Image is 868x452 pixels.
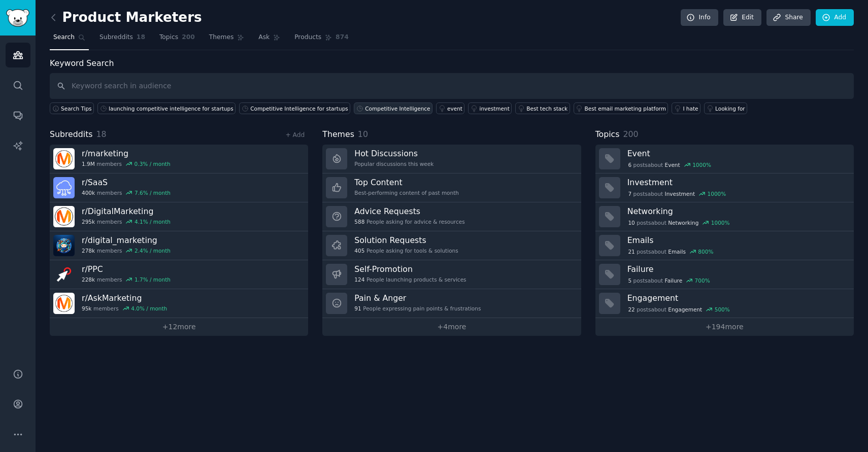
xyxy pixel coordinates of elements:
[354,276,466,283] div: People launching products & services
[354,264,466,274] h3: Self-Promotion
[692,161,711,168] div: 1000 %
[672,102,700,114] a: I hate
[711,219,730,226] div: 1000 %
[53,33,75,42] span: Search
[628,277,631,284] span: 5
[627,305,731,314] div: post s about
[82,148,171,159] h3: r/ marketing
[627,160,712,169] div: post s about
[628,161,631,168] span: 6
[97,102,236,114] a: launching competitive intelligence for startups
[99,33,133,42] span: Subreddits
[354,189,459,196] div: Best-performing content of past month
[131,305,167,312] div: 4.0 % / month
[436,102,464,114] a: event
[665,190,695,197] span: Investment
[6,9,29,27] img: GummySearch logo
[82,305,91,312] span: 95k
[354,218,364,225] span: 588
[255,29,284,50] a: Ask
[135,247,171,254] div: 2.4 % / month
[627,235,847,246] h3: Emails
[468,102,512,114] a: investment
[595,145,854,173] a: Event6postsaboutEvent1000%
[50,128,93,141] span: Subreddits
[595,318,854,336] a: +194more
[627,264,847,274] h3: Failure
[681,9,718,26] a: Info
[627,218,731,227] div: post s about
[258,33,270,42] span: Ask
[82,206,171,217] h3: r/ DigitalMarketing
[715,306,730,313] div: 500 %
[50,173,308,202] a: r/SaaS400kmembers7.6% / month
[526,105,567,112] div: Best tech stack
[159,33,178,42] span: Topics
[628,219,635,226] span: 10
[53,177,75,198] img: SaaS
[137,33,145,42] span: 18
[322,128,354,141] span: Themes
[82,247,95,254] span: 278k
[322,318,581,336] a: +4more
[595,260,854,289] a: Failure5postsaboutFailure700%
[82,177,171,188] h3: r/ SaaS
[668,248,686,255] span: Emails
[683,105,698,112] div: I hate
[585,105,666,112] div: Best email marketing platform
[96,29,149,50] a: Subreddits18
[156,29,198,50] a: Topics200
[354,247,458,254] div: People asking for tools & solutions
[627,189,727,198] div: post s about
[515,102,570,114] a: Best tech stack
[53,264,75,285] img: PPC
[291,29,352,50] a: Products874
[695,277,710,284] div: 700 %
[135,160,171,167] div: 0.3 % / month
[627,148,847,159] h3: Event
[109,105,233,112] div: launching competitive intelligence for startups
[209,33,234,42] span: Themes
[50,289,308,318] a: r/AskMarketing95kmembers4.0% / month
[96,129,107,139] span: 18
[50,58,114,68] label: Keyword Search
[82,189,171,196] div: members
[82,305,167,312] div: members
[354,102,432,114] a: Competitive Intelligence
[82,293,167,303] h3: r/ AskMarketing
[665,277,683,284] span: Failure
[336,33,349,42] span: 874
[354,293,481,303] h3: Pain & Anger
[354,160,433,167] div: Popular discussions this week
[250,105,348,112] div: Competitive Intelligence for startups
[627,206,847,217] h3: Networking
[53,148,75,169] img: marketing
[50,73,854,99] input: Keyword search in audience
[595,231,854,260] a: Emails21postsaboutEmails800%
[595,202,854,231] a: Networking10postsaboutNetworking1000%
[354,276,364,283] span: 124
[358,129,368,139] span: 10
[50,202,308,231] a: r/DigitalMarketing295kmembers4.1% / month
[53,235,75,256] img: digital_marketing
[354,206,464,217] h3: Advice Requests
[479,105,509,112] div: investment
[354,305,361,312] span: 91
[627,247,714,256] div: post s about
[665,161,680,168] span: Event
[285,131,305,138] a: + Add
[322,231,581,260] a: Solution Requests405People asking for tools & solutions
[698,248,713,255] div: 800 %
[816,9,854,26] a: Add
[595,128,620,141] span: Topics
[294,33,321,42] span: Products
[50,29,89,50] a: Search
[595,289,854,318] a: Engagement22postsaboutEngagement500%
[354,218,464,225] div: People asking for advice & resources
[628,248,635,255] span: 21
[82,264,171,274] h3: r/ PPC
[354,305,481,312] div: People expressing pain points & frustrations
[53,206,75,227] img: DigitalMarketing
[766,9,810,26] a: Share
[627,276,711,285] div: post s about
